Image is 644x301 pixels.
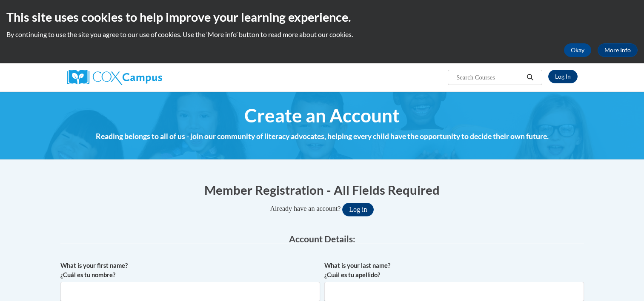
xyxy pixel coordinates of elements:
h1: Member Registration - All Fields Required [60,181,584,199]
input: Search Courses [455,72,524,82]
button: Log in [342,203,374,216]
button: Search [524,72,536,82]
h2: This site uses cookies to help improve your learning experience. [6,9,638,26]
img: Cox Campus [67,70,162,85]
p: By continuing to use the site you agree to our use of cookies. Use the ‘More info’ button to read... [6,30,638,39]
button: Okay [564,43,591,57]
span: Account Details: [289,233,355,244]
h4: Reading belongs to all of us - join our community of literacy advocates, helping every child have... [60,131,584,142]
label: What is your first name? ¿Cuál es tu nombre? [60,261,320,280]
span: Create an Account [244,104,400,127]
label: What is your last name? ¿Cuál es tu apellido? [324,261,584,280]
a: Log In [548,70,578,83]
span: Already have an account? [270,205,341,212]
a: More Info [598,43,638,57]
